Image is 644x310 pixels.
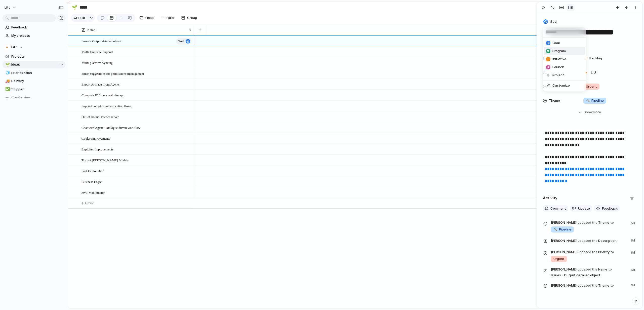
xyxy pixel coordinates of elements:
span: Launch [552,65,564,70]
span: Initiative [552,57,566,62]
span: Project [552,73,564,78]
span: Goal [552,41,560,46]
span: Program [552,49,566,54]
span: Customize [552,83,570,88]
